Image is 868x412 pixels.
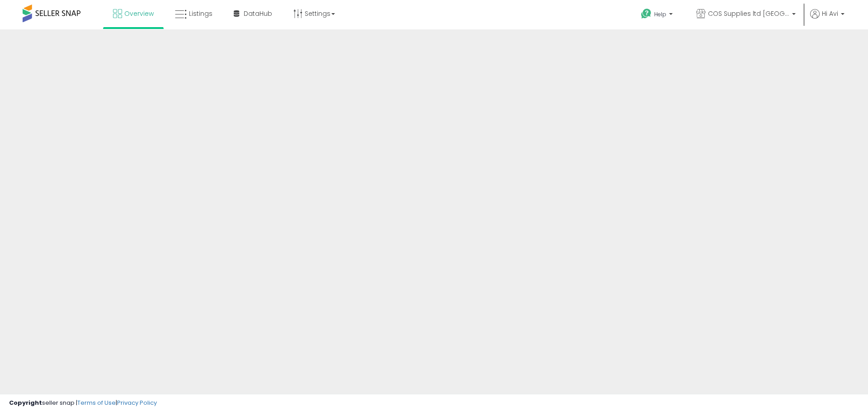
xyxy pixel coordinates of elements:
div: seller snap | | [9,399,157,407]
span: Listings [189,9,212,18]
i: Get Help [641,8,652,19]
a: Hi Avi [810,9,844,29]
a: Terms of Use [77,398,116,407]
a: Privacy Policy [117,398,157,407]
span: Hi Avi [822,9,838,18]
span: DataHub [244,9,272,18]
span: Help [654,10,666,18]
span: Overview [124,9,154,18]
span: COS Supplies ltd [GEOGRAPHIC_DATA] [708,9,789,18]
a: Help [634,1,682,29]
strong: Copyright [9,398,42,407]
